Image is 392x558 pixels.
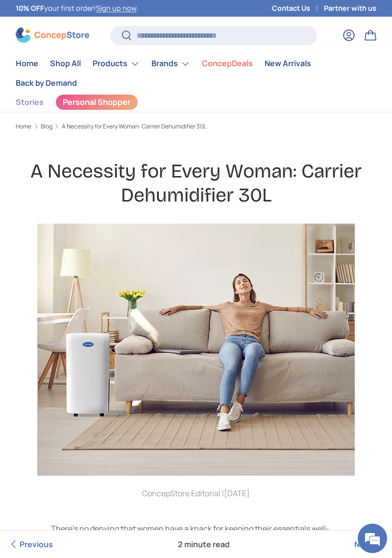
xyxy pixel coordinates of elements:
span: Personal Shopper [63,98,130,106]
a: Previous [8,531,53,558]
p: There's no denying that women have a knack for keeping their essentials well-maintained and in to... [51,523,341,558]
p: ConcepStore Editorial | [16,487,376,499]
nav: Secondary [16,93,376,112]
a: Shop All [50,54,81,73]
a: Products [93,54,140,74]
a: Home [16,54,38,73]
nav: Primary [16,54,376,93]
span: Next [354,539,372,550]
nav: Breadcrumbs [16,122,376,131]
a: New Arrivals [265,54,311,73]
span: 2 minute read [170,531,238,558]
time: [DATE] [224,488,250,499]
a: Stories [16,93,44,112]
h1: A Necessity for Every Woman: Carrier Dehumidifier 30L [16,159,376,208]
a: Brands [151,54,190,74]
a: Partner with us [324,3,376,14]
a: Home [16,124,31,129]
p: your first order! . [16,3,138,14]
a: A Necessity for Every Woman: Carrier Dehumidifier 30L [62,124,206,129]
a: Blog [41,124,52,129]
a: Back by Demand [16,74,77,93]
summary: Products [87,54,146,74]
img: https://concepstore.ph/products/carrier-dehumidifier-30l [37,224,355,476]
summary: Brands [146,54,196,74]
a: Sign up now [96,3,136,13]
a: Personal Shopper [55,94,138,110]
a: Next [354,531,384,558]
strong: 10% OFF [16,3,44,13]
a: ConcepDeals [202,54,253,73]
span: Previous [20,539,53,550]
img: ConcepStore [16,27,89,43]
a: Contact Us [272,3,324,14]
